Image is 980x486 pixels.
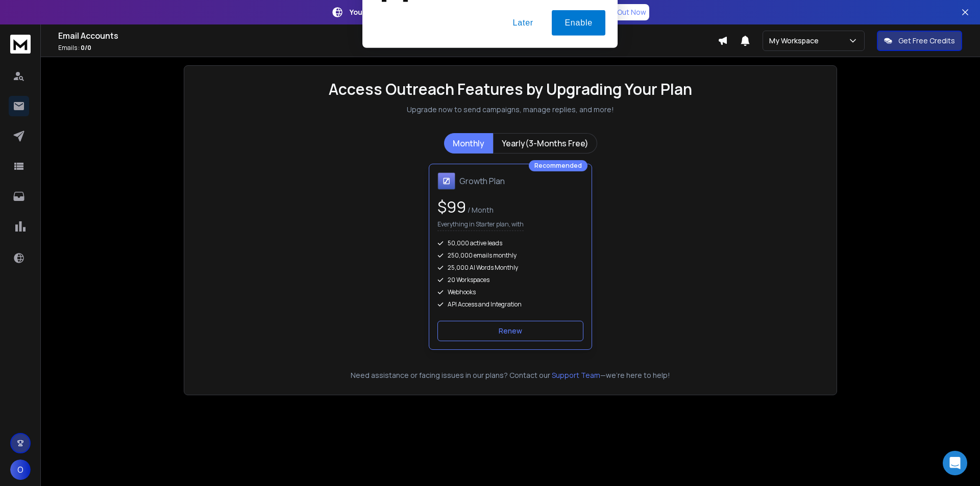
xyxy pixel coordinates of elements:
[943,451,967,475] div: Open Intercom Messenger
[375,12,415,53] img: notification icon
[199,370,822,380] p: Need assistance or facing issues in our plans? Contact our —we're here to help!
[437,172,455,190] img: Growth Plan icon
[437,276,583,284] div: 20 Workspaces
[437,288,583,296] div: Webhooks
[466,205,494,215] span: / Month
[437,321,583,341] button: Renew
[437,264,583,272] div: 25,000 AI Words Monthly
[415,12,605,36] div: Enable notifications to stay on top of your campaigns with real-time updates on replies.
[10,459,31,480] button: O
[459,175,505,187] h1: Growth Plan
[437,239,583,247] div: 50,000 active leads
[437,251,583,260] div: 250,000 emails monthly
[437,196,466,217] span: $ 99
[493,133,597,154] button: Yearly(3-Months Free)
[552,53,605,79] button: Enable
[552,370,600,380] button: Support Team
[444,133,493,154] button: Monthly
[329,80,692,98] h1: Access Outreach Features by Upgrading Your Plan
[437,220,524,231] p: Everything in Starter plan, with
[500,53,546,79] button: Later
[437,300,583,309] div: API Access and Integration
[407,105,614,115] p: Upgrade now to send campaigns, manage replies, and more!
[529,160,587,171] div: Recommended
